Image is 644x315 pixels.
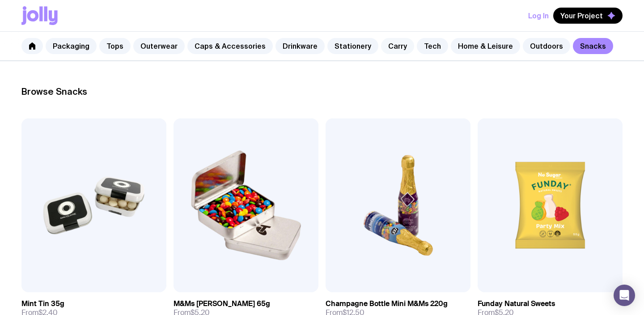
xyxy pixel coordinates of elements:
a: Outerwear [133,38,185,54]
a: Carry [381,38,414,54]
a: Tech [417,38,448,54]
h3: M&Ms [PERSON_NAME] 65g [174,299,270,308]
h2: Browse Snacks [21,86,623,97]
h3: Mint Tin 35g [21,299,64,308]
a: Tops [99,38,131,54]
a: Packaging [46,38,97,54]
a: Caps & Accessories [187,38,273,54]
h3: Funday Natural Sweets [478,299,555,308]
a: Drinkware [275,38,325,54]
span: Your Project [560,11,603,20]
h3: Champagne Bottle Mini M&Ms 220g [326,299,448,308]
a: Home & Leisure [451,38,520,54]
a: Snacks [573,38,613,54]
button: Your Project [553,8,623,24]
a: Outdoors [523,38,570,54]
div: Open Intercom Messenger [614,285,635,306]
a: Stationery [327,38,378,54]
button: Log In [528,8,549,24]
